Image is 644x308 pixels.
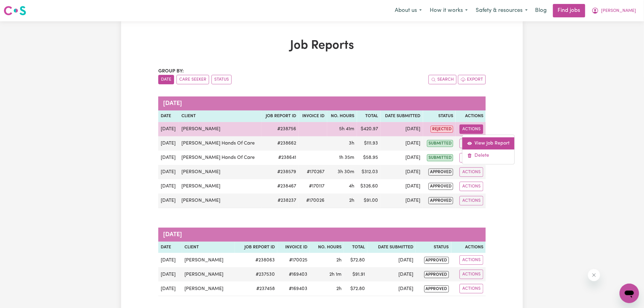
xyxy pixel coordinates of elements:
span: 2 hours 1 minute [329,272,341,277]
td: $ 326.60 [357,179,381,194]
th: Job Report ID [261,110,299,122]
button: My Account [588,4,640,17]
td: $ 111.93 [357,136,381,151]
td: # 238641 [261,151,299,165]
td: [DATE] [381,165,423,179]
td: [DATE] [158,267,182,282]
span: approved [424,271,449,278]
caption: [DATE] [158,96,486,110]
th: Total [344,242,367,253]
div: Actions [462,135,515,164]
th: Invoice ID [277,242,310,253]
td: [PERSON_NAME] [182,253,235,267]
button: How it works [426,4,472,17]
span: approved [429,169,453,176]
th: Date [158,242,182,253]
td: [PERSON_NAME] [182,282,235,296]
th: Total [357,110,381,122]
th: Job Report ID [235,242,278,253]
a: View job report 238756 [462,137,514,149]
button: Actions [460,182,483,191]
td: #170025 [277,253,310,267]
button: Actions [460,139,483,148]
td: # 237530 [235,267,278,282]
td: [PERSON_NAME] Hands Of Care [179,151,261,165]
span: approved [429,183,453,190]
iframe: Button to launch messaging window [620,284,639,303]
td: [PERSON_NAME] [182,267,235,282]
td: #170117 [299,179,327,194]
td: [PERSON_NAME] Hands Of Care [179,136,261,151]
td: [DATE] [158,282,182,296]
span: 5 hours 41 minutes [339,127,355,131]
h1: Job Reports [158,38,486,53]
td: [DATE] [381,151,423,165]
span: approved [424,257,449,264]
button: sort invoices by paid status [212,75,232,84]
button: About us [391,4,426,17]
span: rejected [431,126,453,133]
td: $ 58.95 [357,151,381,165]
span: 2 hours [336,258,341,263]
button: Search [429,75,457,84]
button: sort invoices by date [158,75,174,84]
td: [DATE] [158,194,179,208]
th: No. Hours [310,242,344,253]
th: Date [158,110,179,122]
th: Date Submitted [367,242,416,253]
th: No. Hours [327,110,357,122]
td: #170267 [299,165,327,179]
button: Actions [460,124,483,134]
td: # 237458 [235,282,278,296]
a: Careseekers logo [4,4,26,18]
button: Actions [460,196,483,205]
td: [DATE] [381,179,423,194]
td: [DATE] [158,122,179,136]
span: 3 hours [349,141,355,146]
span: approved [429,197,453,204]
button: Actions [460,153,483,163]
iframe: Close message [588,269,600,281]
span: 4 hours [349,184,355,189]
span: Group by: [158,69,184,74]
th: Client [182,242,235,253]
button: sort invoices by care seeker [177,75,209,84]
td: #170026 [299,194,327,208]
td: [DATE] [158,136,179,151]
td: [DATE] [367,253,416,267]
button: Actions [460,255,483,265]
img: Careseekers logo [4,5,26,16]
button: Actions [460,270,483,279]
span: [PERSON_NAME] [601,8,636,14]
td: # 238579 [261,165,299,179]
button: Safety & resources [472,4,532,17]
td: [DATE] [381,194,423,208]
td: [DATE] [381,136,423,151]
span: approved [424,285,449,292]
td: [DATE] [158,253,182,267]
td: # 238756 [261,122,299,136]
button: Actions [460,284,483,293]
th: Status [416,242,451,253]
span: 3 hours 30 minutes [338,170,355,174]
td: $ 91.91 [344,267,367,282]
a: Blog [532,4,551,17]
span: 1 hour 35 minutes [339,155,355,160]
td: [PERSON_NAME] [179,179,261,194]
td: $ 72.80 [344,253,367,267]
td: # 238237 [261,194,299,208]
th: Actions [456,110,486,122]
span: submitted [427,154,453,161]
td: [PERSON_NAME] [179,122,261,136]
span: Need any help? [4,4,37,9]
a: Delete job report 238756 [462,149,514,162]
td: [DATE] [158,151,179,165]
td: [DATE] [158,165,179,179]
th: Client [179,110,261,122]
td: # 238467 [261,179,299,194]
td: [DATE] [367,267,416,282]
td: $ 91.00 [357,194,381,208]
td: # 238662 [261,136,299,151]
button: Actions [460,167,483,177]
span: 2 hours [336,286,341,291]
